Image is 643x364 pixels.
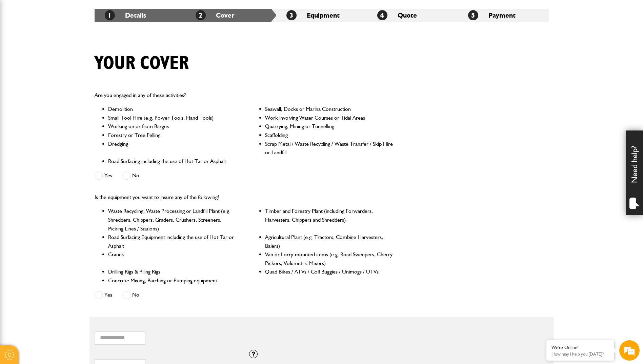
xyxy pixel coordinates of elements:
[108,267,237,276] li: Drilling Rigs & Piling Rigs
[95,91,394,100] p: Are you engaged in any of these activities?
[286,10,297,20] span: 3
[108,105,237,114] li: Demolition
[108,140,237,157] li: Dredging
[9,123,124,203] textarea: Type your message and hit 'Enter'
[105,11,146,19] a: 1Details
[95,52,189,75] h1: Your cover
[265,114,394,122] li: Work involving Water Courses or Tidal Areas
[122,171,139,180] label: No
[551,351,609,357] p: How may I help you today?
[108,233,237,250] li: Road Surfacing Equipment including the use of Hot Tar or Asphalt
[265,250,394,267] li: Van or Lorry-mounted items (e.g. Road Sweepers, Cherry Pickers, Volumetric Mixers)
[468,10,478,20] span: 5
[105,10,115,20] span: 1
[92,209,123,218] em: Start Chat
[9,103,124,118] input: Enter your phone number
[265,267,394,276] li: Quad Bikes / ATVs / Golf Buggies / Unimogs / UTVs
[9,63,124,78] input: Enter your last name
[95,193,394,202] p: Is the equipment you want to insure any of the following?
[276,9,367,22] li: Equipment
[111,3,127,20] div: Minimize live chat window
[265,131,394,140] li: Scaffolding
[35,38,114,47] div: Chat with us now
[122,291,139,299] label: No
[108,276,237,285] li: Concrete Mixing, Batching or Pumping equipment
[108,131,237,140] li: Forestry or Tree Felling
[9,83,124,98] input: Enter your email address
[95,291,112,299] label: Yes
[626,130,643,215] div: Need help?
[377,10,387,20] span: 4
[551,345,609,350] div: We're Online!
[265,140,394,157] li: Scrap Metal / Waste Recycling / Waste Transfer / Skip Hire or Landfill
[108,157,237,166] li: Road Surfacing including the use of Hot Tar or Asphalt
[95,171,112,180] label: Yes
[458,9,549,22] li: Payment
[108,250,237,267] li: Cranes
[265,233,394,250] li: Agricultural Plant (e.g. Tractors, Combine Harvesters, Balers)
[108,207,237,233] li: Waste Recycling, Waste Processing or Landfill Plant (e.g. Shredders, Chippers, Graders, Crushers,...
[12,38,28,47] img: d_20077148190_company_1631870298795_20077148190
[265,207,394,233] li: Timber and Forestry Plant (including Forwarders, Harvesters, Chippers and Shredders)
[196,10,206,20] span: 2
[265,105,394,114] li: Seawall, Docks or Marina Construction
[185,9,276,22] li: Cover
[367,9,458,22] li: Quote
[108,122,237,131] li: Working on or from Barges
[265,122,394,131] li: Quarrying, Mining or Tunnelling
[108,114,237,122] li: Small Tool Hire (e.g. Power Tools, Hand Tools)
